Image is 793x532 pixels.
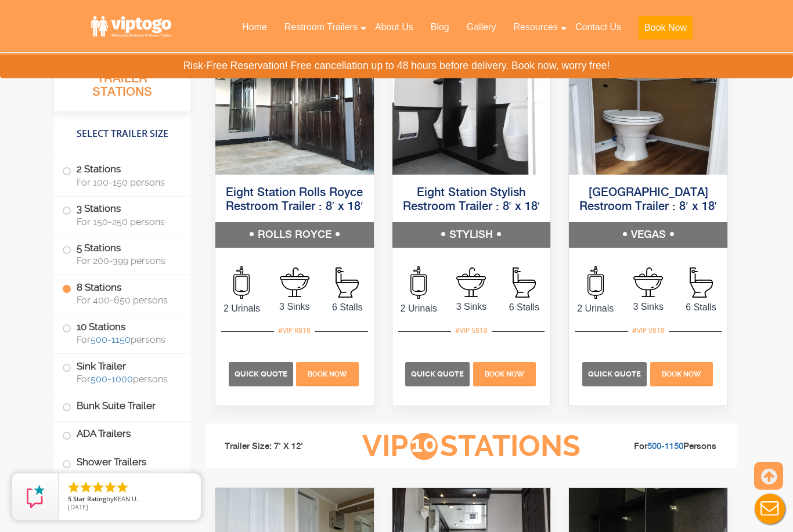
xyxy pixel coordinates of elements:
img: an icon of stall [336,267,359,298]
img: Review Rating [24,485,47,508]
a: Resources [504,15,566,40]
a: Blog [422,15,458,40]
li:  [103,480,117,494]
span: 6 Stalls [498,301,550,314]
a: Book Now [648,368,714,378]
a: Contact Us [567,15,630,40]
h4: Select Trailer Size [54,117,190,151]
a: Quick Quote [582,368,648,378]
img: An image of 8 station shower outside view [392,41,551,175]
label: 8 Stations [62,276,182,312]
span: 6 Stalls [321,301,374,314]
span: 5 [68,494,71,503]
img: an icon of urinal [410,266,427,299]
a: Restroom Trailers [276,15,366,40]
div: #VIP S818 [451,323,492,338]
span: Book Now [485,370,524,378]
span: For persons [77,374,176,385]
img: an icon of sink [456,267,486,297]
li: Trailer Size: 7' X 12' [214,429,344,464]
label: Bunk Suite Trailer [62,393,182,418]
h3: All Restroom Trailer Stations [54,55,190,111]
h3: VIP Stations [344,430,599,462]
span: 3 Sinks [268,300,321,314]
span: Quick Quote [235,370,287,378]
span: Quick Quote [411,370,464,378]
label: Shower Trailers [62,450,182,475]
img: an icon of urinal [233,266,250,299]
img: An image of 8 station shower outside view [569,41,727,175]
h5: VEGAS [569,222,727,248]
button: Live Chat [747,486,793,532]
li:  [91,480,105,494]
img: An image of 8 station shower outside view [215,41,374,175]
span: 2 Urinals [215,302,268,316]
label: 5 Stations [62,236,182,272]
span: Book Now [662,370,701,378]
span: For 150-250 persons [77,216,176,227]
img: an icon of stall [513,267,536,298]
div: #VIP R818 [274,323,315,338]
span: by [68,495,192,504]
a: 500-1000 [91,374,133,385]
a: Book Now [295,368,361,378]
a: Home [233,15,276,40]
a: 500-1150 [91,334,131,345]
span: Book Now [308,370,347,378]
img: an icon of sink [280,267,309,297]
span: For persons [77,334,176,345]
img: an icon of stall [690,267,713,298]
span: 3 Sinks [445,300,498,314]
label: Sink Trailer [62,354,182,390]
span: For 200-399 persons [77,256,176,267]
span: 10 [410,433,438,460]
li:  [116,480,129,494]
span: For 400-650 persons [77,295,176,306]
span: 3 Sinks [622,300,675,314]
span: 2 Urinals [392,302,445,316]
span: [DATE] [68,502,88,511]
a: Quick Quote [405,368,471,378]
button: Book Now [639,16,693,39]
img: an icon of sink [633,267,663,297]
li: For Persons [599,440,729,454]
span: 2 Urinals [569,302,622,316]
a: [GEOGRAPHIC_DATA] Restroom Trailer : 8′ x 18′ [579,187,717,213]
a: Eight Station Stylish Restroom Trailer : 8′ x 18′ [403,187,540,213]
img: an icon of urinal [587,266,604,299]
h5: STYLISH [392,222,551,248]
div: #VIP V818 [628,323,669,338]
span: Quick Quote [588,370,641,378]
a: Eight Station Rolls Royce Restroom Trailer : 8′ x 18′ [226,187,363,213]
li:  [67,480,81,494]
a: Gallery [458,15,505,40]
span: 6 Stalls [675,301,727,314]
a: Book Now [630,15,701,46]
a: About Us [366,15,422,40]
label: ADA Trailers [62,422,182,447]
a: Book Now [471,368,537,378]
span: For 100-150 persons [77,177,176,188]
label: 3 Stations [62,197,182,233]
label: 10 Stations [62,314,182,350]
span: Star Rating [73,494,106,503]
a: 500-1150 [647,442,683,451]
label: 2 Stations [62,157,182,193]
span: KEAN U. [114,494,138,503]
a: Quick Quote [229,368,295,378]
h5: ROLLS ROYCE [215,222,374,248]
li:  [79,480,93,494]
